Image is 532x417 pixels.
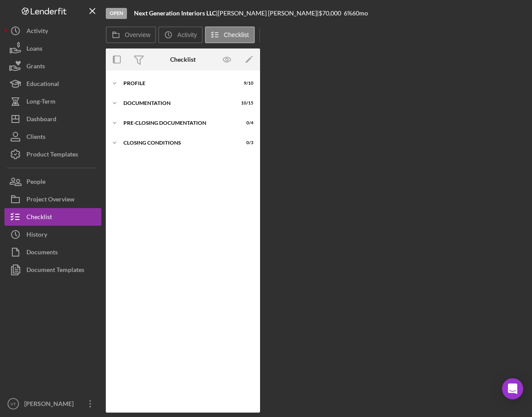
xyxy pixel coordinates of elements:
div: Open [106,8,127,19]
button: Activity [4,22,101,40]
button: Documents [4,243,101,261]
div: 9 / 10 [238,81,253,86]
button: Overview [106,26,156,43]
div: 60 mo [352,10,368,17]
div: [PERSON_NAME] [22,395,79,415]
button: Clients [4,128,101,145]
button: History [4,226,101,243]
div: Activity [26,22,48,42]
button: VT[PERSON_NAME] [4,395,101,413]
div: Open Intercom Messenger [502,378,523,399]
div: Product Templates [26,145,78,165]
div: Loans [26,40,42,60]
button: Grants [4,57,101,75]
div: Pre-Closing Documentation [123,120,231,126]
button: Checklist [4,208,101,226]
div: 0 / 3 [238,140,253,145]
div: 6 % [344,10,352,17]
button: Project Overview [4,190,101,208]
div: History [26,226,47,246]
div: 0 / 4 [238,120,253,126]
div: $70,000 [319,10,344,17]
text: VT [11,402,16,406]
div: Project Overview [26,190,74,210]
div: Checklist [170,56,196,63]
div: Closing Conditions [123,140,231,145]
button: Educational [4,75,101,93]
div: [PERSON_NAME] [PERSON_NAME] | [218,10,319,17]
div: | [134,10,218,17]
div: Clients [26,128,45,148]
button: Product Templates [4,145,101,163]
button: Long-Term [4,93,101,110]
div: Dashboard [26,110,56,130]
label: Overview [125,31,150,38]
b: Next Generation Interiors LLC [134,9,216,17]
div: Educational [26,75,59,95]
label: Checklist [224,31,249,38]
div: Documents [26,243,58,263]
div: People [26,173,45,193]
label: Activity [177,31,197,38]
div: Long-Term [26,93,56,112]
div: Profile [123,81,231,86]
button: Activity [158,26,202,43]
div: Grants [26,57,45,77]
button: Document Templates [4,261,101,279]
button: Checklist [205,26,255,43]
div: Documentation [123,101,231,106]
div: Document Templates [26,261,84,281]
button: Loans [4,40,101,57]
div: 10 / 15 [238,101,253,106]
div: Checklist [26,208,52,228]
button: People [4,173,101,190]
button: Dashboard [4,110,101,128]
